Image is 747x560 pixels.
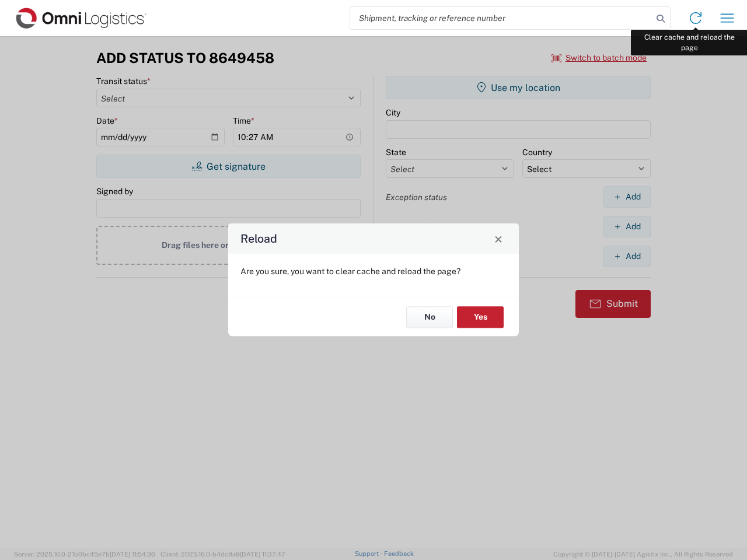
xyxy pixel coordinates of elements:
input: Shipment, tracking or reference number [350,7,652,29]
button: Close [490,230,507,247]
h4: Reload [240,230,277,247]
button: No [406,306,453,328]
button: Yes [457,306,504,328]
p: Are you sure, you want to clear cache and reload the page? [240,266,507,276]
